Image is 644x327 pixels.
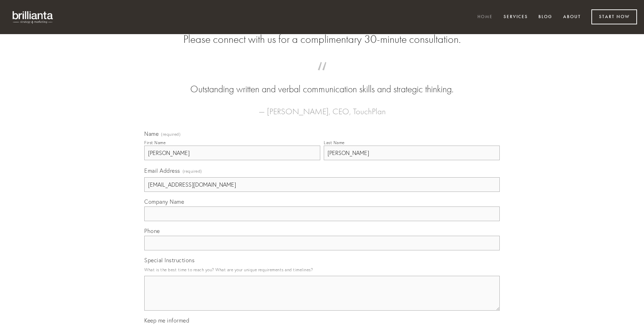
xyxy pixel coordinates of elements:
[155,69,489,96] blockquote: Outstanding written and verbal communication skills and strategic thinking.
[161,132,181,137] span: (required)
[155,96,489,118] figcaption: — [PERSON_NAME], CEO, TouchPlan
[144,33,500,46] h2: Please connect with us for a complimentary 30-minute consultation.
[144,317,189,324] span: Keep me informed
[183,166,202,176] span: (required)
[144,198,184,205] span: Company Name
[144,265,500,274] p: What is the best time to reach you? What are your unique requirements and timelines?
[324,140,345,145] div: Last Name
[591,9,637,24] a: Start Now
[144,130,159,137] span: Name
[7,7,59,27] img: brillianta - research, strategy, marketing
[144,140,166,145] div: First Name
[144,227,160,234] span: Phone
[499,11,532,23] a: Services
[473,11,497,23] a: Home
[534,11,557,23] a: Blog
[144,167,180,174] span: Email Address
[559,11,585,23] a: About
[155,69,489,83] span: “
[144,257,194,264] span: Special Instructions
